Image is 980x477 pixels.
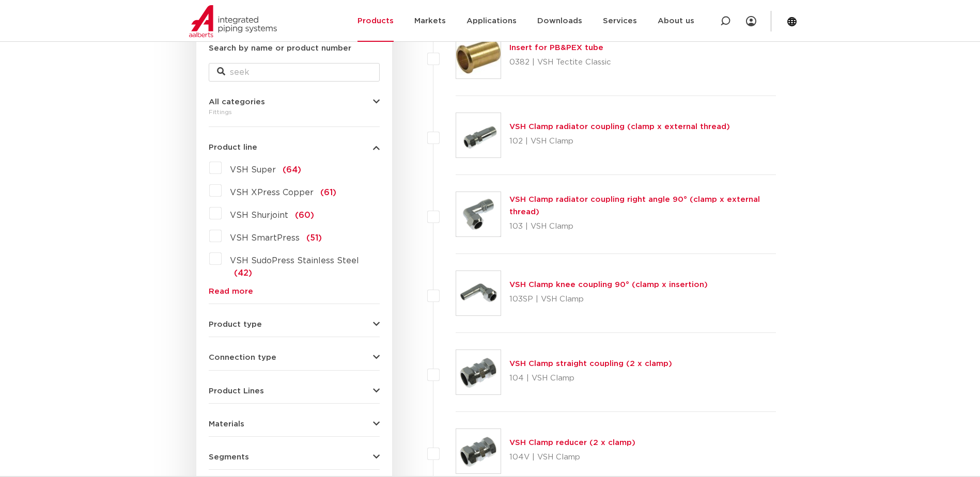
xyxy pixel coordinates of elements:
span: VSH SudoPress Stainless Steel [230,257,359,265]
p: 103SP | VSH Clamp [509,291,708,308]
button: Product line [209,144,380,151]
span: (60) [295,211,314,219]
button: All categories [209,98,380,106]
input: seek [209,63,380,82]
p: 104 | VSH Clamp [509,370,672,387]
button: Product Lines [209,387,380,395]
span: Product Lines [209,387,264,395]
p: 102 | VSH Clamp [509,133,730,150]
span: VSH Shurjoint [230,211,288,219]
a: Insert for PB&PEX tube [509,44,603,52]
img: Thumbnail for VSH Clamp radiator coupling (clamp x external thread) [456,113,501,157]
span: (51) [306,234,322,242]
span: VSH Super [230,166,276,174]
p: 0382 | VSH Tectite Classic [509,54,611,71]
span: (42) [234,269,252,277]
span: Connection type [209,354,276,361]
img: Thumbnail for VSH Clamp reducer (2 x clamp) [456,429,501,473]
span: VSH XPress Copper [230,188,314,197]
img: Thumbnail for Insert for PB&PEX tube [456,34,501,78]
button: Segments [209,453,380,461]
span: Materials [209,420,244,428]
a: VSH Clamp straight coupling (2 x clamp) [509,360,672,368]
button: Connection type [209,354,380,361]
a: Read more [209,288,380,295]
span: VSH SmartPress [230,234,300,242]
p: 103 | VSH Clamp [509,218,776,235]
label: Search by name or product number [209,42,351,55]
img: Thumbnail for VSH Clamp straight coupling (2 x clamp) [456,350,501,394]
div: Fittings [209,106,380,118]
button: Product type [209,321,380,328]
a: VSH Clamp reducer (2 x clamp) [509,439,635,447]
span: All categories [209,98,265,106]
span: Product type [209,321,262,328]
a: VSH Clamp radiator coupling right angle 90° (clamp x external thread) [509,196,760,216]
span: Segments [209,453,249,461]
a: VSH Clamp knee coupling 90° (clamp x insertion) [509,281,708,289]
a: VSH Clamp radiator coupling (clamp x external thread) [509,123,730,131]
img: Thumbnail for VSH Clamp radiator coupling right angle 90° (clamp x external thread) [456,192,501,236]
img: Thumbnail for VSH Clamp elbow coupling 90° (clamp x plug-in) [456,271,501,315]
span: (64) [283,166,301,174]
button: Materials [209,420,380,428]
span: (61) [320,188,336,197]
span: Product line [209,144,257,151]
p: 104V | VSH Clamp [509,449,635,466]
